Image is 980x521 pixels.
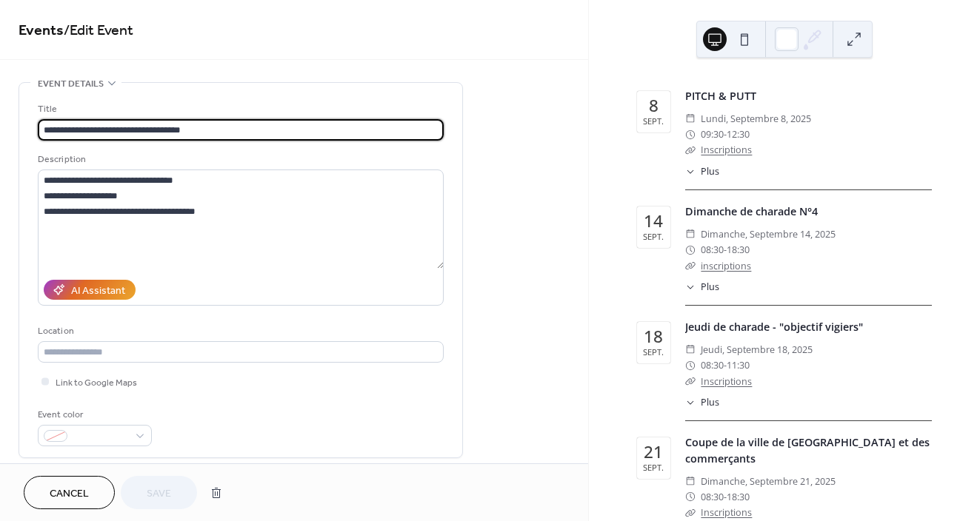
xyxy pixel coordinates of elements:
[701,242,724,258] span: 08:30
[685,89,756,103] a: PITCH & PUTT
[685,127,696,142] div: ​
[685,505,696,520] div: ​
[643,348,664,356] div: sept.
[24,476,115,509] button: Cancel
[685,342,696,357] div: ​
[64,16,133,45] span: / Edit Event
[701,144,752,156] a: Inscriptions
[685,280,696,295] div: ​
[19,16,64,45] a: Events
[727,242,750,258] span: 18:30
[685,280,720,295] button: ​Plus
[685,374,696,389] div: ​
[685,242,696,258] div: ​
[643,232,664,241] div: sept.
[644,213,663,230] div: 14
[701,127,724,142] span: 09:30
[685,226,696,242] div: ​
[701,506,752,519] a: Inscriptions
[50,486,89,502] span: Cancel
[701,489,724,505] span: 08:30
[644,329,663,346] div: 18
[701,165,719,179] span: Plus
[644,444,663,461] div: 21
[701,280,719,295] span: Plus
[685,165,696,179] div: ​
[724,242,727,258] span: -
[685,489,696,505] div: ​
[56,375,137,391] span: Link to Google Maps
[727,127,750,142] span: 12:30
[685,142,696,158] div: ​
[685,165,720,179] button: ​Plus
[701,396,719,410] span: Plus
[701,260,751,272] a: inscriptions
[38,323,441,339] div: Location
[685,320,863,334] a: Jeudi de charade - "objectif vigiers"
[701,375,752,388] a: Inscriptions
[685,396,696,410] div: ​
[685,396,720,410] button: ​Plus
[685,258,696,274] div: ​
[724,489,727,505] span: -
[44,280,136,300] button: AI Assistant
[38,101,441,117] div: Title
[685,111,696,127] div: ​
[685,435,930,465] a: Coupe de la ville de [GEOGRAPHIC_DATA] et des commerçants
[701,357,724,373] span: 08:30
[649,98,659,115] div: 8
[685,204,818,218] a: Dimanche de charade N°4
[643,463,664,471] div: sept.
[38,407,149,423] div: Event color
[685,474,696,489] div: ​
[71,283,125,299] div: AI Assistant
[727,357,750,373] span: 11:30
[724,127,727,142] span: -
[701,474,836,489] span: dimanche, septembre 21, 2025
[38,76,104,92] span: Event details
[724,357,727,373] span: -
[685,357,696,373] div: ​
[701,226,836,242] span: dimanche, septembre 14, 2025
[727,489,750,505] span: 18:30
[643,117,664,125] div: sept.
[701,342,813,357] span: jeudi, septembre 18, 2025
[701,111,811,127] span: lundi, septembre 8, 2025
[38,152,441,167] div: Description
